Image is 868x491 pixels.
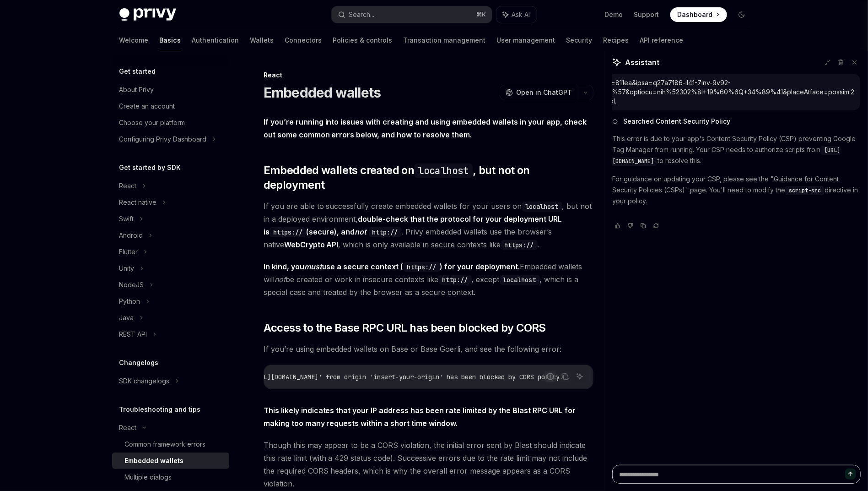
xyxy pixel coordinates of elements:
em: not [275,275,286,284]
h5: Changelogs [119,357,159,368]
em: not [355,227,367,236]
h1: Embedded wallets [264,84,381,101]
strong: If you’re running into issues with creating and using embedded wallets in your app, check out som... [264,117,587,139]
button: Report incorrect code [545,371,556,382]
button: Copy the contents from the code block [559,371,571,382]
button: Ask AI [574,371,586,382]
code: http:// [439,275,472,285]
a: Authentication [192,29,239,51]
a: WebCrypto API [284,240,339,250]
div: Embedded wallets [125,455,184,466]
span: Though this may appear to be a CORS violation, the initial error sent by Blast should indicate th... [264,439,593,490]
span: Access to fetch at '[URL][DOMAIN_NAME]' from origin 'insert-your-origin' has been blocked by CORS... [179,373,571,381]
div: Swift [119,213,134,224]
code: localhost [522,202,562,212]
a: Embedded wallets [112,453,229,469]
h5: Get started by SDK [119,162,181,173]
a: Common framework errors [112,436,229,453]
h5: Get started [119,66,156,77]
a: About Privy [112,82,229,98]
div: React [264,71,593,80]
div: React [119,422,137,433]
div: React native [119,197,157,208]
p: This error is due to your app's Content Security Policy (CSP) preventing Google Tag Manager from ... [612,133,861,166]
code: localhost [415,164,473,178]
strong: This likely indicates that your IP address has been rate limited by the Blast RPC URL for making ... [264,406,576,428]
a: Demo [605,10,623,19]
button: Search...⌘K [332,6,492,23]
span: Ask AI [512,10,530,19]
p: For guidance on updating your CSP, please see the "Guidance for Content Security Policies (CSPs)"... [612,174,861,207]
div: NodeJS [119,279,144,290]
div: Choose your platform [119,117,185,128]
div: SDK changelogs [119,376,170,387]
em: must [304,262,322,271]
a: Welcome [119,29,149,51]
div: REST API [119,329,147,340]
code: https:// [501,240,538,250]
button: Open in ChatGPT [500,85,578,100]
span: Searched Content Security Policy [623,117,730,126]
a: Multiple dialogs [112,469,229,486]
code: https:// [270,227,306,237]
div: Create an account [119,101,175,112]
a: Dashboard [670,7,727,22]
div: Common framework errors [125,439,206,450]
a: Support [634,10,659,19]
code: http:// [369,227,402,237]
span: If you are able to successfully create embedded wallets for your users on , but not in a deployed... [264,200,593,251]
div: React [119,180,137,191]
span: Open in ChatGPT [517,88,572,97]
strong: double-check that the protocol for your deployment URL is (secure), and [264,214,562,236]
button: Send message [845,469,856,480]
div: Flutter [119,246,138,257]
span: If you’re using embedded wallets on Base or Base Goerli, and see the following error: [264,343,593,355]
span: Embedded wallets will be created or work in insecure contexts like , except , which is a special ... [264,260,593,299]
a: Wallets [250,29,274,51]
button: Toggle dark mode [734,7,749,22]
a: User management [497,29,555,51]
a: Security [566,29,593,51]
div: Multiple dialogs [125,472,172,483]
div: Python [119,296,140,307]
span: Dashboard [678,10,713,19]
strong: In kind, you use a secure context ( ) for your deployment. [264,262,520,271]
a: Create an account [112,98,229,115]
h5: Troubleshooting and tips [119,404,201,415]
div: Android [119,230,143,241]
a: API reference [640,29,684,51]
div: Unity [119,263,135,274]
a: Basics [160,29,181,51]
a: Policies & controls [333,29,393,51]
span: ⌘ K [477,11,486,18]
button: Searched Content Security Policy [612,117,861,126]
code: localhost [500,275,540,285]
a: Recipes [604,29,629,51]
a: Connectors [285,29,322,51]
img: dark logo [119,8,176,21]
span: Assistant [625,57,659,68]
button: Ask AI [496,6,537,23]
code: https:// [404,262,440,272]
a: Choose your platform [112,115,229,131]
div: Java [119,312,134,323]
span: Embedded wallets created on , but not on deployment [264,163,593,192]
span: Access to the Base RPC URL has been blocked by CORS [264,321,546,335]
span: script-src [789,187,821,194]
div: Search... [349,9,375,20]
a: Transaction management [404,29,486,51]
div: Configuring Privy Dashboard [119,134,207,145]
div: About Privy [119,84,154,95]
